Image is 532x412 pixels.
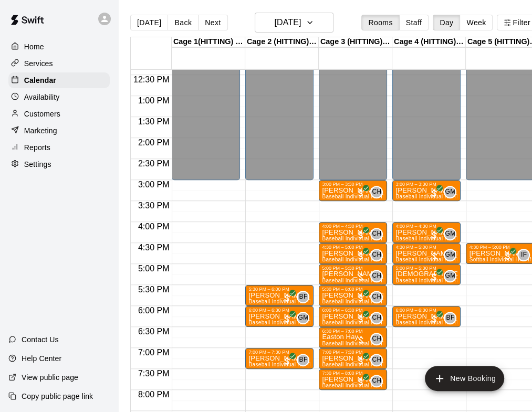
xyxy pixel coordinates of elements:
span: Baseball Individual HITTING - 30 minutes [395,236,499,241]
p: Customers [24,109,60,119]
div: 5:30 PM – 6:00 PM [322,287,384,292]
div: Cory Harris [370,375,383,387]
p: Help Center [22,353,61,364]
div: Reports [8,140,110,155]
span: Baseball Individual HITTING - 30 minutes [322,299,425,304]
div: 7:30 PM – 8:00 PM [322,371,384,376]
span: Ian Fink [521,249,530,261]
div: Gama Martinez [444,249,456,261]
div: 7:00 PM – 7:30 PM: Baseball Individual HITTING - 30 minutes [319,348,387,369]
span: CH [372,334,381,344]
span: All customers have paid [356,314,366,324]
div: 7:00 PM – 7:30 PM: Baseball Individual HITTING - 30 minutes [245,348,314,369]
span: All customers have paid [356,377,366,387]
span: Bradlee Fuhrhop [448,312,456,324]
div: 6:00 PM – 6:30 PM: Baseball Individual HITTING - 30 minutes [245,306,314,327]
div: 5:30 PM – 6:00 PM [248,287,310,292]
button: Next [198,15,227,30]
span: Baseball Individual HITTING - 30 minutes [322,236,425,241]
div: Gama Martinez [297,312,309,324]
div: Availability [8,89,110,105]
span: Cory Harris [374,291,383,303]
span: 6:00 PM [135,306,172,315]
p: Home [24,41,44,52]
span: 2:00 PM [135,138,172,147]
span: All customers have paid [503,251,513,261]
span: All customers have paid [356,356,366,366]
div: 6:30 PM – 7:00 PM [322,329,384,334]
span: 1:30 PM [135,117,172,126]
button: [DATE] [130,15,168,30]
a: Calendar [8,72,110,88]
div: Cory Harris [370,249,383,261]
span: Baseball Individual HITTING - 30 minutes [395,257,499,262]
span: Cory Harris [374,312,383,324]
span: Baseball Individual HITTING - 30 minutes [322,194,425,199]
span: Baseball Individual HITTING - 30 minutes [248,299,352,304]
span: 5:00 PM [135,264,172,273]
div: 3:00 PM – 3:30 PM [322,182,384,187]
p: Marketing [24,125,57,136]
span: 7:30 PM [135,369,172,378]
div: 4:30 PM – 5:00 PM [322,245,384,250]
p: Copy public page link [22,391,93,402]
div: Gama Martinez [444,186,456,198]
span: All customers have paid [429,188,440,198]
h6: [DATE] [274,15,301,30]
a: Customers [8,106,110,122]
span: Gama Martinez [448,249,456,261]
div: 6:30 PM – 7:00 PM: Baseball Individual HITTING - 30 minutes [319,327,387,348]
div: Cage 3 (HITTING) - TBK [319,37,392,47]
span: Baseball Individual HITTING - 30 minutes [322,362,425,367]
button: Rooms [361,15,399,30]
p: Settings [24,159,51,170]
span: All customers have paid [429,314,440,324]
p: Reports [24,142,50,153]
div: 5:00 PM – 5:30 PM: Baseball Individual HITTING - 30 minutes [319,264,387,285]
div: 3:00 PM – 3:30 PM [395,182,457,187]
span: GM [445,250,455,260]
span: Bradlee Fuhrhop [301,291,309,303]
p: Calendar [24,75,56,86]
span: Baseball Individual HITTING - 30 minutes [322,320,425,325]
div: Cory Harris [370,312,383,324]
span: Baseball Individual HITTING - 30 minutes [322,341,425,346]
span: Gama Martinez [301,312,309,324]
span: 3:30 PM [135,201,172,210]
div: Bradlee Fuhrhop [297,291,309,303]
div: Ian Fink [517,249,530,261]
div: 7:00 PM – 7:30 PM [322,350,384,355]
button: Week [460,15,493,30]
span: Bradlee Fuhrhop [301,354,309,366]
span: BF [299,292,307,302]
span: 4:00 PM [135,222,172,231]
span: Gama Martinez [448,228,456,240]
span: CH [372,187,381,197]
span: Baseball Individual HITTING - 30 minutes [322,278,425,283]
div: Cage 2 (HITTING)- Hit Trax - TBK [245,37,319,47]
span: Baseball Individual HITTING - 30 minutes [248,362,352,367]
span: 2:30 PM [135,159,172,168]
div: 4:30 PM – 5:00 PM [469,245,531,250]
p: Availability [24,92,60,102]
div: 4:00 PM – 4:30 PM: Baseball Individual HITTING - 30 minutes [319,222,387,243]
span: 8:00 PM [135,390,172,399]
span: Cory Harris [374,354,383,366]
div: 4:30 PM – 5:00 PM [395,245,457,250]
span: CH [372,250,381,260]
span: All customers have paid [282,356,293,366]
span: 12:30 PM [131,75,172,84]
span: GM [298,313,308,323]
span: 4:30 PM [135,243,172,252]
span: 5:30 PM [135,285,172,294]
div: Gama Martinez [444,228,456,240]
div: Cory Harris [370,270,383,282]
span: 1:00 PM [135,96,172,105]
span: Cory Harris [374,249,383,261]
button: add [425,366,504,391]
span: Baseball Individual HITTING - 30 minutes [322,383,425,388]
a: Settings [8,156,110,172]
div: 5:00 PM – 5:30 PM [322,266,384,271]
